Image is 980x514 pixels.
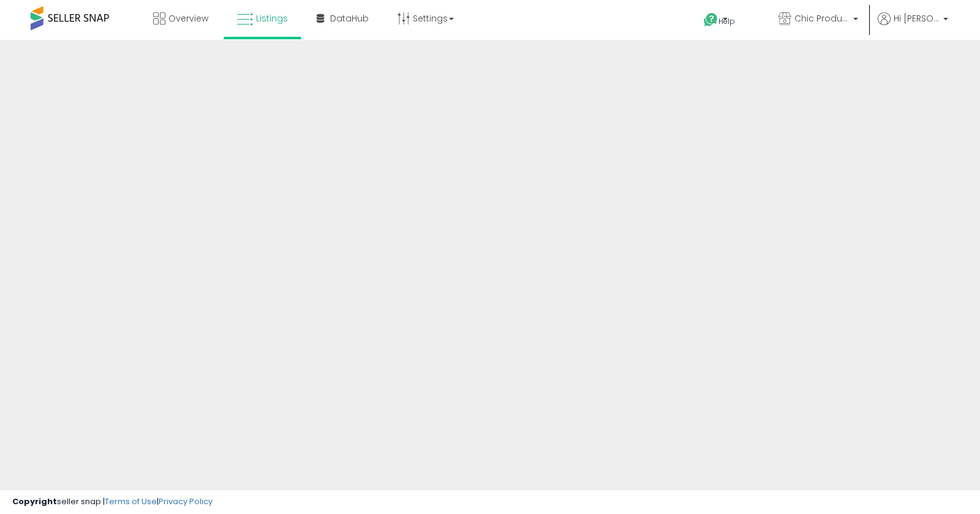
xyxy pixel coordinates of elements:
div: seller snap | | [12,496,213,508]
span: Hi [PERSON_NAME] [894,12,940,25]
span: Chic Products, LLC [794,12,850,25]
a: Help [694,3,759,40]
span: Help [718,16,735,26]
a: Privacy Policy [159,496,213,507]
strong: Copyright [12,496,57,507]
span: Listings [256,12,288,25]
span: Overview [168,12,208,25]
span: DataHub [330,12,369,25]
i: Get Help [703,12,718,28]
a: Hi [PERSON_NAME] [878,12,948,40]
a: Terms of Use [105,496,157,507]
